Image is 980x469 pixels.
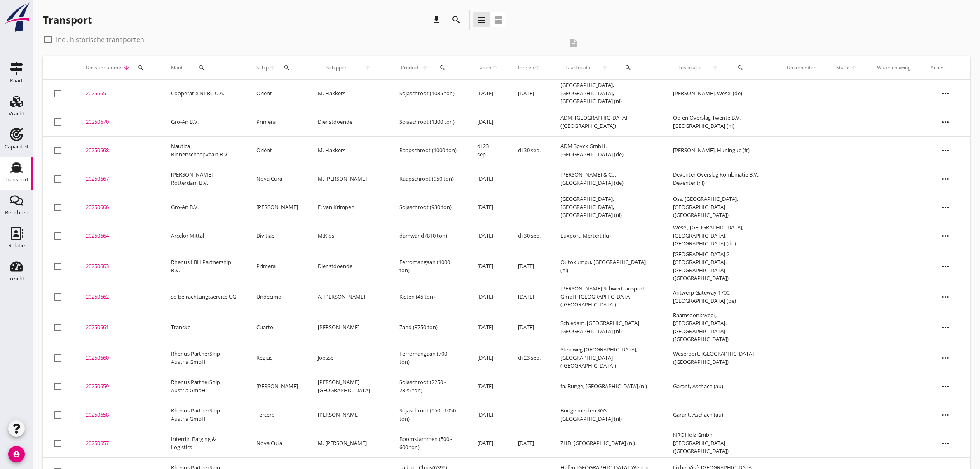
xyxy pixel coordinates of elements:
[308,80,389,108] td: M. Hakkers
[246,401,308,429] td: Tercero
[308,372,389,401] td: [PERSON_NAME][GEOGRAPHIC_DATA]
[308,283,389,311] td: A. [PERSON_NAME]
[663,165,777,193] td: Deventer Overslag Kombinatie B.V., Deventer (nl)
[934,196,957,219] i: more_horiz
[934,224,957,247] i: more_horiz
[161,429,246,457] td: Interrijn Barging & Logistics
[198,64,205,71] i: search
[467,372,508,401] td: [DATE]
[308,222,389,250] td: M.Klos
[86,175,151,183] div: 20250667
[86,90,151,98] div: 2025665
[56,35,144,44] label: Incl. historische transporten
[86,262,151,271] div: 20250663
[663,283,777,311] td: Antwerp Gateway 1700, [GEOGRAPHIC_DATA] (be)
[389,136,467,165] td: Raapschroot (1000 ton)
[86,323,151,332] div: 20250661
[9,111,25,116] div: Vracht
[389,193,467,222] td: Sojaschroot (930 ton)
[356,64,380,71] i: arrow_upward
[246,165,308,193] td: Nova Cura
[389,222,467,250] td: damwand (810 ton)
[308,250,389,283] td: Dienstdoende
[308,311,389,344] td: [PERSON_NAME]
[934,111,957,134] i: more_horiz
[663,311,777,344] td: Raamsdonksveer, [GEOGRAPHIC_DATA], [GEOGRAPHIC_DATA] ([GEOGRAPHIC_DATA])
[663,193,777,222] td: Oss, [GEOGRAPHIC_DATA], [GEOGRAPHIC_DATA] ([GEOGRAPHIC_DATA])
[161,193,246,222] td: Gro-An B.V.
[246,222,308,250] td: Divitiae
[934,82,957,105] i: more_horiz
[551,193,663,222] td: [GEOGRAPHIC_DATA], [GEOGRAPHIC_DATA], [GEOGRAPHIC_DATA] (nl)
[934,375,957,398] i: more_horiz
[308,344,389,372] td: Joosse
[86,146,151,155] div: 20250668
[551,222,663,250] td: Luxport, Mertert (lu)
[663,80,777,108] td: [PERSON_NAME], Wesel (de)
[10,78,23,83] div: Kaart
[491,64,498,71] i: arrow_upward
[467,80,508,108] td: [DATE]
[86,232,151,240] div: 20250664
[663,222,777,250] td: Wesel, [GEOGRAPHIC_DATA], [GEOGRAPHIC_DATA], [GEOGRAPHIC_DATA] (de)
[508,136,551,165] td: di 30 sep.
[467,283,508,311] td: [DATE]
[477,64,492,71] span: Laden
[663,429,777,457] td: NRC Holz Gmbh, [GEOGRAPHIC_DATA] ([GEOGRAPHIC_DATA])
[43,13,92,26] div: Transport
[560,64,596,71] span: Laadlocatie
[5,177,29,182] div: Transport
[934,316,957,339] i: more_horiz
[8,276,25,281] div: Inzicht
[467,222,508,250] td: [DATE]
[161,165,246,193] td: [PERSON_NAME] Rotterdam B.V.
[389,401,467,429] td: Sojaschroot (950 - 1050 ton)
[161,311,246,344] td: Transko
[431,15,441,25] i: download
[931,64,960,71] div: Acties
[551,108,663,136] td: ADM, [GEOGRAPHIC_DATA] ([GEOGRAPHIC_DATA])
[663,108,777,136] td: Op-en Overslag Twente B.V., [GEOGRAPHIC_DATA] (nl)
[934,403,957,427] i: more_horiz
[246,108,308,136] td: Primera
[389,283,467,311] td: Kisten (45 ton)
[625,64,631,71] i: search
[308,165,389,193] td: M. [PERSON_NAME]
[246,250,308,283] td: Primera
[877,64,911,71] div: Waarschuwing
[86,118,151,126] div: 20250670
[161,401,246,429] td: Rhenus PartnerShip Austria GmbH
[246,193,308,222] td: [PERSON_NAME]
[467,108,508,136] td: [DATE]
[2,2,31,33] img: logo-small.a267ee39.svg
[551,80,663,108] td: [GEOGRAPHIC_DATA], [GEOGRAPHIC_DATA], [GEOGRAPHIC_DATA] (nl)
[246,136,308,165] td: Oriënt
[596,64,612,71] i: arrow_upward
[389,429,467,457] td: Boomstammen (500 - 600 ton)
[851,64,857,71] i: arrow_upward
[508,222,551,250] td: di 30 sep.
[308,429,389,457] td: M. [PERSON_NAME]
[5,144,29,149] div: Capaciteit
[86,354,151,362] div: 20250660
[737,64,743,71] i: search
[707,64,724,71] i: arrow_upward
[663,344,777,372] td: Weserport, [GEOGRAPHIC_DATA] ([GEOGRAPHIC_DATA])
[161,222,246,250] td: Arcelor Mittal
[467,311,508,344] td: [DATE]
[161,372,246,401] td: Rhenus PartnerShip Austria GmbH
[137,64,144,71] i: search
[551,372,663,401] td: fa. Bunge, [GEOGRAPHIC_DATA] (nl)
[308,193,389,222] td: E. van Krimpen
[663,250,777,283] td: [GEOGRAPHIC_DATA] 2 [GEOGRAPHIC_DATA], [GEOGRAPHIC_DATA] ([GEOGRAPHIC_DATA])
[467,193,508,222] td: [DATE]
[508,80,551,108] td: [DATE]
[86,293,151,301] div: 20250662
[476,15,486,25] i: view_headline
[467,136,508,165] td: di 23 sep.
[934,167,957,191] i: more_horiz
[787,64,816,71] div: Documenten
[467,165,508,193] td: [DATE]
[161,108,246,136] td: Gro-An B.V.
[551,165,663,193] td: [PERSON_NAME] & Co, [GEOGRAPHIC_DATA] (de)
